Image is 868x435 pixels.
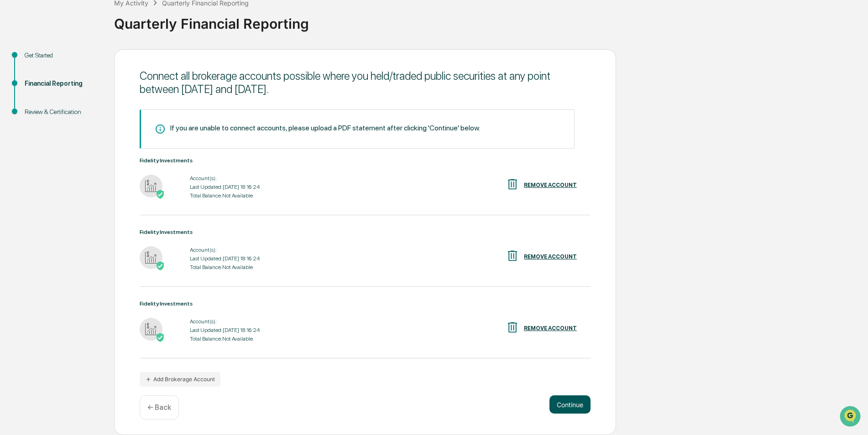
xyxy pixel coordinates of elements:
[25,107,99,117] div: Review & Certification
[140,175,162,197] img: Fidelity Investments - Active
[839,405,863,430] iframe: Open customer support
[75,115,113,124] span: Attestations
[140,318,162,341] img: Fidelity Investments - Active
[190,184,260,190] div: Last Updated: [DATE] 18:16:24
[9,70,26,86] img: 1746055101610-c473b297-6a78-478c-a979-82029cc54cd1
[506,249,519,263] img: REMOVE ACCOUNT
[31,70,150,79] div: Start new chat
[5,111,63,128] a: 🖐️Preclearance
[506,321,519,334] img: REMOVE ACCOUNT
[524,254,577,260] div: REMOVE ACCOUNT
[170,124,480,132] div: If you are unable to connect accounts, please upload a PDF statement after clicking 'Continue' be...
[9,19,166,34] p: How can we help?
[524,325,577,331] div: REMOVE ACCOUNT
[114,8,863,32] div: Quarterly Financial Reporting
[140,372,220,387] button: Add Brokerage Account
[140,229,591,235] div: Fidelity Investments
[25,79,99,88] div: Financial Reporting
[506,177,519,191] img: REMOVE ACCOUNT
[66,116,73,123] div: 🗄️
[140,246,162,269] img: Fidelity Investments - Active
[25,51,99,60] div: Get Started
[91,155,110,161] span: Pylon
[18,132,58,141] span: Data Lookup
[190,255,260,262] div: Last Updated: [DATE] 18:16:24
[64,154,110,161] a: Powered byPylon
[156,261,165,270] img: Active
[31,79,115,86] div: We're available if you need us!
[190,327,260,333] div: Last Updated: [DATE] 18:16:24
[524,182,577,188] div: REMOVE ACCOUNT
[190,336,260,342] div: Total Balance: Not Available
[9,133,16,140] div: 🔎
[18,115,59,124] span: Preclearance
[190,175,260,181] div: Account(s):
[156,333,165,342] img: Active
[147,403,171,412] p: ← Back
[190,318,260,325] div: Account(s):
[140,157,591,164] div: Fidelity Investments
[140,300,591,307] div: Fidelity Investments
[5,129,61,145] a: 🔎Data Lookup
[156,190,165,199] img: Active
[63,111,117,128] a: 🗄️Attestations
[140,69,591,96] div: Connect all brokerage accounts possible where you held/traded public securities at any point betw...
[549,395,591,414] button: Continue
[190,192,260,199] div: Total Balance: Not Available
[155,72,166,83] button: Start new chat
[190,264,260,270] div: Total Balance: Not Available
[9,116,16,123] div: 🖐️
[190,247,260,253] div: Account(s):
